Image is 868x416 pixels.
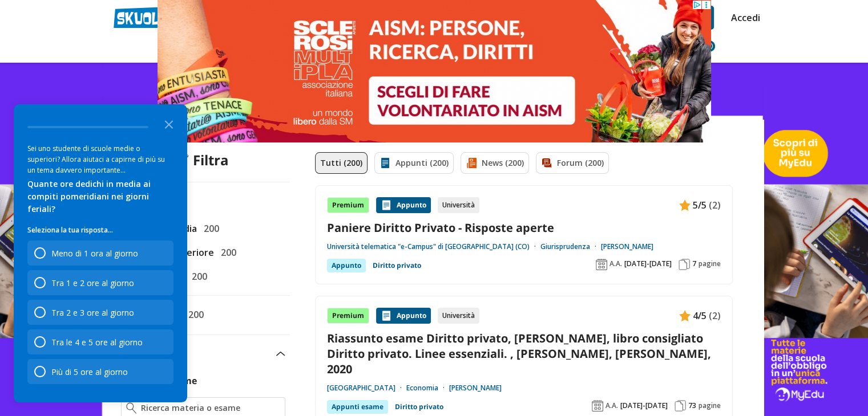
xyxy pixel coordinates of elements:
[376,308,431,324] div: Appunto
[449,384,502,393] a: [PERSON_NAME]
[327,220,721,235] a: Paniere Diritto Privato - Risposte aperte
[461,152,529,174] a: News (200)
[601,242,653,251] a: [PERSON_NAME]
[187,269,207,284] span: 200
[327,259,366,272] div: Appunto
[14,104,187,402] div: Survey
[27,270,173,295] div: Tra 1 e 2 ore al giorno
[315,152,368,174] a: Tutti (200)
[51,278,134,288] div: Tra 1 e 2 ore al giorno
[624,259,672,268] span: [DATE]-[DATE]
[731,6,755,30] a: Accedi
[605,401,618,410] span: A.A.
[27,240,173,266] div: Meno di 1 ora al giorno
[327,197,369,213] div: Premium
[536,152,609,174] a: Forum (200)
[27,329,173,354] div: Tra le 4 e 5 ore al giorno
[27,225,173,236] p: Seleziona la tua risposta...
[675,400,686,411] img: Pagine
[27,300,173,325] div: Tra 2 e 3 ore al giorno
[709,308,721,323] span: (2)
[592,400,603,411] img: Anno accademico
[51,337,143,348] div: Tra le 4 e 5 ore al giorno
[184,307,204,322] span: 200
[699,259,721,268] span: pagine
[327,242,540,251] a: Università telematica "e-Campus" di [GEOGRAPHIC_DATA] (CO)
[126,402,137,414] img: Ricerca materia o esame
[709,198,721,213] span: (2)
[381,199,392,211] img: Appunti contenuto
[327,331,721,377] a: Riassunto esame Diritto privato, [PERSON_NAME], libro consigliato Diritto privato. Linee essenzia...
[158,112,180,135] button: Close the survey
[406,384,449,393] a: Economia
[177,152,229,168] div: Filtra
[51,248,138,259] div: Meno di 1 ora al giorno
[693,198,706,213] span: 5/5
[609,259,622,268] span: A.A.
[596,259,607,270] img: Anno accademico
[327,308,369,324] div: Premium
[679,199,691,211] img: Appunti contenuto
[199,221,219,236] span: 200
[679,259,690,270] img: Pagine
[438,308,479,324] div: Università
[216,245,236,260] span: 200
[374,152,454,174] a: Appunti (200)
[620,401,668,410] span: [DATE]-[DATE]
[679,310,691,321] img: Appunti contenuto
[688,401,696,410] span: 73
[541,157,552,169] img: Forum filtro contenuto
[376,197,431,213] div: Appunto
[327,384,406,393] a: [GEOGRAPHIC_DATA]
[395,400,443,414] a: Diritto privato
[381,310,392,321] img: Appunti contenuto
[51,307,134,318] div: Tra 2 e 3 ore al giorno
[276,352,285,356] img: Apri e chiudi sezione
[27,178,173,215] div: Quante ore dedichi in media ai compiti pomeridiani nei giorni feriali?
[438,197,479,213] div: Università
[327,400,388,414] div: Appunti esame
[51,366,128,377] div: Più di 5 ore al giorno
[380,157,391,169] img: Appunti filtro contenuto
[540,242,601,251] a: Giurisprudenza
[27,143,173,176] div: Sei uno studente di scuole medie o superiori? Allora aiutaci a capirne di più su un tema davvero ...
[141,402,280,414] input: Ricerca materia o esame
[27,359,173,384] div: Più di 5 ore al giorno
[692,259,696,268] span: 7
[373,259,421,272] a: Diritto privato
[466,157,477,169] img: News filtro contenuto
[693,308,706,323] span: 4/5
[699,401,721,410] span: pagine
